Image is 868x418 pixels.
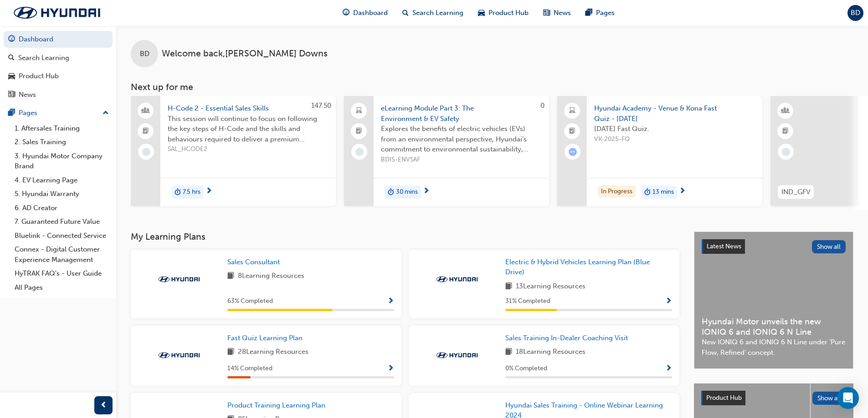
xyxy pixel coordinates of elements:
a: 4. EV Learning Page [11,173,113,187]
a: News [4,86,113,103]
a: car-iconProduct Hub [471,4,536,22]
span: H-Code 2 - Essential Sales Skills [168,103,329,114]
span: Latest News [707,242,741,250]
h3: My Learning Plans [131,232,679,242]
span: duration-icon [175,186,181,198]
span: Sales Consultant [227,258,280,266]
span: pages-icon [8,109,15,117]
span: book-icon [505,281,512,292]
img: Trak [432,351,482,360]
span: New IONIQ 6 and IONIQ 6 N Line under ‘Pure Flow, Refined’ concept. [702,337,846,358]
span: Show Progress [387,297,394,306]
span: Dashboard [353,8,388,18]
button: Show Progress [665,363,672,374]
span: [DATE] Fast Quiz. [594,124,755,134]
span: Explores the benefits of electric vehicles (EVs) from an environmental perspective, Hyundai’s com... [381,124,542,155]
button: Show Progress [387,296,394,307]
a: Product Training Learning Plan [227,400,329,411]
span: Hyundai Academy - Venue & Kona Fast Quiz - [DATE] [594,103,755,124]
span: search-icon [8,54,15,62]
span: learningRecordVerb_NONE-icon [782,148,790,156]
span: 18 Learning Resources [516,347,586,358]
span: 63 % Completed [227,296,273,307]
div: Search Learning [18,53,69,63]
span: 8 Learning Resources [238,271,304,282]
a: pages-iconPages [578,4,622,22]
a: Latest NewsShow all [702,239,846,254]
span: next-icon [205,187,212,196]
a: news-iconNews [536,4,578,22]
a: 5. Hyundai Warranty [11,187,113,201]
span: Pages [596,8,615,18]
span: eLearning Module Part 3: The Environment & EV Safety [381,103,542,124]
span: Sales Training In-Dealer Coaching Visit [505,334,628,342]
a: Sales Consultant [227,257,283,267]
span: BDI5-ENVSAF [381,155,542,165]
button: DashboardSearch LearningProduct HubNews [4,29,113,105]
span: duration-icon [388,186,394,198]
button: Pages [4,105,113,121]
span: book-icon [227,347,234,358]
span: search-icon [402,7,409,19]
button: Show all [812,240,846,253]
span: 7.5 hrs [183,187,200,197]
span: booktick-icon [356,126,362,137]
div: Product Hub [19,71,59,81]
span: 147.50 [311,101,331,110]
a: 7. Guaranteed Future Value [11,215,113,229]
span: learningRecordVerb_NONE-icon [142,148,150,156]
span: laptop-icon [569,105,575,117]
span: 28 Learning Resources [238,347,308,358]
img: Trak [154,275,204,284]
span: 13 Learning Resources [516,281,586,292]
span: guage-icon [343,7,349,19]
a: Electric & Hybrid Vehicles Learning Plan (Blue Drive) [505,257,672,277]
span: learningRecordVerb_NONE-icon [355,148,364,156]
span: Show Progress [665,365,672,373]
a: 2. Sales Training [11,135,113,149]
span: This session will continue to focus on following the key steps of H-Code and the skills and behav... [168,114,329,145]
span: Fast Quiz Learning Plan [227,334,303,342]
a: guage-iconDashboard [335,4,395,22]
span: BD [851,8,860,18]
span: 0 [540,101,544,110]
span: pages-icon [586,7,592,19]
span: book-icon [227,271,234,282]
span: next-icon [423,187,430,196]
div: Pages [19,108,37,118]
span: News [554,8,571,18]
span: Hyundai Motor unveils the new IONIQ 6 and IONIQ 6 N Line [702,317,846,337]
button: Show all [812,392,847,405]
span: booktick-icon [569,126,575,137]
span: people-icon [143,105,149,117]
h3: Next up for me [116,82,868,92]
img: Trak [5,3,109,22]
a: 147.50H-Code 2 - Essential Sales SkillsThis session will continue to focus on following the key s... [131,96,336,206]
span: 13 mins [652,187,674,197]
a: Connex - Digital Customer Experience Management [11,242,113,267]
span: laptop-icon [356,105,362,117]
span: 31 % Completed [505,296,550,307]
span: prev-icon [100,400,107,411]
span: news-icon [543,7,550,19]
span: duration-icon [644,186,651,198]
a: 1. Aftersales Training [11,121,113,136]
a: Bluelink - Connected Service [11,229,113,243]
span: Product Training Learning Plan [227,401,325,409]
span: up-icon [103,107,109,119]
span: book-icon [505,347,512,358]
a: Product Hub [4,68,113,85]
span: learningRecordVerb_ATTEMPT-icon [569,148,577,156]
span: BD [140,49,149,59]
span: 14 % Completed [227,363,272,374]
span: booktick-icon [782,126,789,137]
div: In Progress [598,186,636,198]
span: 30 mins [396,187,418,197]
span: guage-icon [8,35,15,44]
div: Open Intercom Messenger [837,387,859,409]
span: next-icon [679,187,686,196]
a: HyTRAK FAQ's - User Guide [11,267,113,281]
button: Show Progress [665,296,672,307]
a: Dashboard [4,31,113,48]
